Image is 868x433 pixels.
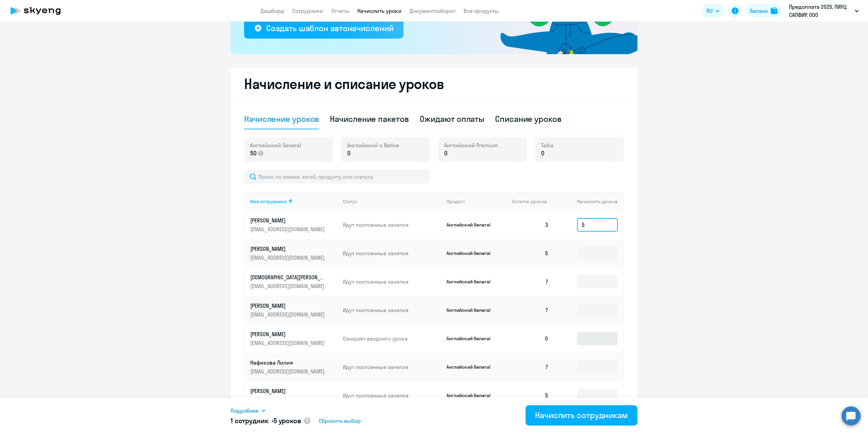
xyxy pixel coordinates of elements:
[507,211,554,239] td: 3
[512,198,547,204] span: Остаток уроков
[771,7,777,14] img: balance
[250,198,287,204] div: Имя сотрудника
[343,250,441,257] p: Идут постоянные занятия
[274,416,301,425] span: 5 уроков
[463,7,499,14] a: Все продукты
[495,113,561,124] div: Списание уроков
[343,278,441,285] p: Идут постоянные занятия
[444,149,448,158] span: 0
[250,149,257,158] span: 50
[512,198,554,204] div: Остаток уроков
[250,274,326,281] p: [DEMOGRAPHIC_DATA][PERSON_NAME]
[507,381,554,410] td: 5
[535,410,628,420] div: Начислить сотрудникам
[250,396,326,404] p: [EMAIL_ADDRESS][DOMAIN_NAME]
[343,198,441,204] div: Статус
[447,392,497,398] p: Английский General
[507,267,554,296] td: 7
[347,142,399,149] span: Английский с Native
[447,279,497,285] p: Английский General
[541,142,553,149] span: Talks
[447,335,497,342] p: Английский General
[250,274,337,290] a: [DEMOGRAPHIC_DATA][PERSON_NAME][EMAIL_ADDRESS][DOMAIN_NAME]
[231,416,301,426] h5: 1 сотрудник •
[750,7,768,15] div: Баланс
[447,198,465,204] div: Продукт
[250,311,326,318] p: [EMAIL_ADDRESS][DOMAIN_NAME]
[447,250,497,256] p: Английский General
[331,7,349,14] a: Отчеты
[507,324,554,353] td: 0
[231,407,259,415] span: Подробнее
[250,302,337,318] a: [PERSON_NAME][EMAIL_ADDRESS][DOMAIN_NAME]
[250,225,326,233] p: [EMAIL_ADDRESS][DOMAIN_NAME]
[447,364,497,370] p: Английский General
[250,368,326,375] p: [EMAIL_ADDRESS][DOMAIN_NAME]
[343,392,441,399] p: Идут постоянные занятия
[250,330,337,347] a: [PERSON_NAME][EMAIL_ADDRESS][DOMAIN_NAME]
[244,113,319,124] div: Начисление уроков
[343,221,441,229] p: Идут постоянные занятия
[357,7,401,14] a: Начислить уроки
[250,339,326,347] p: [EMAIL_ADDRESS][DOMAIN_NAME]
[250,282,326,290] p: [EMAIL_ADDRESS][DOMAIN_NAME]
[250,217,337,233] a: [PERSON_NAME][EMAIL_ADDRESS][DOMAIN_NAME]
[420,113,485,124] div: Ожидают оплаты
[410,7,455,14] a: Документооборот
[250,254,326,261] p: [EMAIL_ADDRESS][DOMAIN_NAME]
[330,113,409,124] div: Начисление пакетов
[250,142,301,149] span: Английский General
[343,306,441,314] p: Идут постоянные занятия
[507,239,554,267] td: 5
[541,149,545,158] span: 0
[526,405,637,426] button: Начислить сотрудникам
[250,302,326,309] p: [PERSON_NAME]
[507,353,554,381] td: 7
[507,296,554,324] td: 7
[292,7,323,14] a: Сотрудники
[244,76,624,92] h2: Начисление и списание уроков
[260,7,284,14] a: Дашборд
[250,359,326,366] p: Нафикова Лилия
[343,363,441,371] p: Идут постоянные занятия
[447,222,497,228] p: Английский General
[786,3,862,19] button: Предоплата 2025, ПИУЦ САПФИР, ООО
[250,198,337,204] div: Имя сотрудника
[702,4,724,18] button: RU
[746,4,782,18] button: Балансbalance
[244,170,430,183] input: Поиск по имени, email, продукту или статусу
[347,149,351,158] span: 0
[244,18,403,39] button: Создать шаблон автоначислений
[447,307,497,313] p: Английский General
[250,387,326,395] p: [PERSON_NAME]
[250,387,337,404] a: [PERSON_NAME][EMAIL_ADDRESS][DOMAIN_NAME]
[554,192,623,211] th: Начислить уроков
[343,335,441,342] p: Ожидает вводного урока
[319,417,361,425] span: Сбросить выбор
[707,7,713,15] span: RU
[447,198,507,204] div: Продукт
[250,359,337,375] a: Нафикова Лилия[EMAIL_ADDRESS][DOMAIN_NAME]
[250,217,326,224] p: [PERSON_NAME]
[343,198,357,204] div: Статус
[250,245,337,261] a: [PERSON_NAME][EMAIL_ADDRESS][DOMAIN_NAME]
[789,3,852,19] p: Предоплата 2025, ПИУЦ САПФИР, ООО
[266,23,393,34] div: Создать шаблон автоначислений
[250,330,326,338] p: [PERSON_NAME]
[444,142,498,149] span: Английский Premium
[250,245,326,253] p: [PERSON_NAME]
